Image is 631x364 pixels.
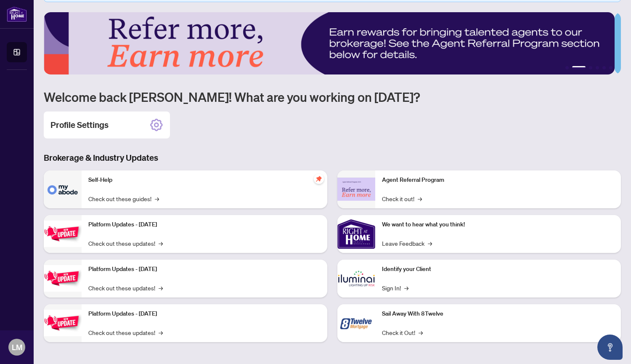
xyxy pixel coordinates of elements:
[382,194,422,203] a: Check it out!→
[382,239,432,248] a: Leave Feedback→
[597,335,623,360] button: Open asap
[88,328,163,337] a: Check out these updates!→
[159,283,163,292] span: →
[589,66,592,69] button: 3
[382,328,423,337] a: Check it Out!→
[44,89,621,105] h1: Welcome back [PERSON_NAME]! What are you working on [DATE]?
[159,328,163,337] span: →
[159,239,163,248] span: →
[44,221,82,247] img: Platform Updates - July 21, 2025
[44,265,82,292] img: Platform Updates - July 8, 2025
[382,309,614,319] p: Sail Away With 8Twelve
[44,152,621,164] h3: Brokerage & Industry Updates
[88,309,321,319] p: Platform Updates - [DATE]
[418,194,422,203] span: →
[88,283,163,292] a: Check out these updates!→
[382,265,614,274] p: Identify your Client
[382,175,614,185] p: Agent Referral Program
[337,260,375,298] img: Identify your Client
[596,66,599,69] button: 4
[88,194,159,203] a: Check out these guides!→
[44,170,82,208] img: Self-Help
[88,175,321,185] p: Self-Help
[428,239,432,248] span: →
[419,328,423,337] span: →
[404,283,408,292] span: →
[565,66,569,69] button: 1
[44,310,82,336] img: Platform Updates - June 23, 2025
[88,265,321,274] p: Platform Updates - [DATE]
[88,239,163,248] a: Check out these updates!→
[337,304,375,342] img: Sail Away With 8Twelve
[12,341,22,353] span: LM
[44,12,615,74] img: Slide 1
[337,215,375,253] img: We want to hear what you think!
[7,6,27,22] img: logo
[88,220,321,229] p: Platform Updates - [DATE]
[314,174,324,184] span: pushpin
[609,66,612,69] button: 6
[382,283,408,292] a: Sign In!→
[337,178,375,201] img: Agent Referral Program
[155,194,159,203] span: →
[50,119,109,131] h2: Profile Settings
[602,66,606,69] button: 5
[382,220,614,229] p: We want to hear what you think!
[572,66,586,69] button: 2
